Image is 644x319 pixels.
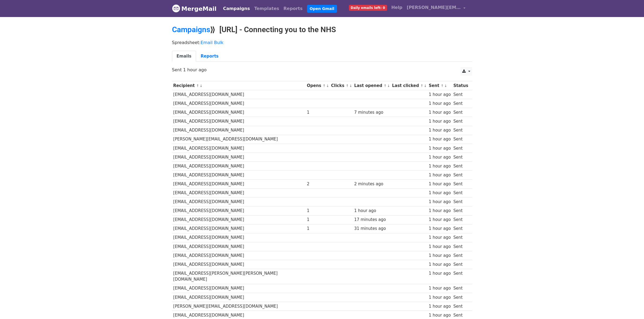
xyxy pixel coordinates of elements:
[354,181,389,187] div: 2 minutes ago
[172,25,472,34] h2: ⟫ [URL] - Connecting you to the NHS
[201,40,223,45] a: Email Bulk
[307,109,329,116] div: 1
[452,189,469,197] td: Sent
[452,233,469,242] td: Sent
[172,242,306,251] td: [EMAIL_ADDRESS][DOMAIN_NAME]
[307,208,329,214] div: 1
[172,251,306,260] td: [EMAIL_ADDRESS][DOMAIN_NAME]
[354,208,389,214] div: 1 hour ago
[172,224,306,233] td: [EMAIL_ADDRESS][DOMAIN_NAME]
[429,145,451,152] div: 1 hour ago
[444,84,447,88] a: ↓
[429,234,451,241] div: 1 hour ago
[452,171,469,180] td: Sent
[452,224,469,233] td: Sent
[172,260,306,269] td: [EMAIL_ADDRESS][DOMAIN_NAME]
[172,51,196,62] a: Emails
[172,126,306,135] td: [EMAIL_ADDRESS][DOMAIN_NAME]
[172,25,210,34] a: Campaigns
[452,284,469,293] td: Sent
[429,109,451,116] div: 1 hour ago
[354,217,389,223] div: 17 minutes ago
[326,84,329,88] a: ↓
[200,84,203,88] a: ↓
[429,312,451,318] div: 1 hour ago
[452,144,469,153] td: Sent
[172,81,306,90] th: Recipient
[172,144,306,153] td: [EMAIL_ADDRESS][DOMAIN_NAME]
[452,108,469,117] td: Sent
[354,226,389,232] div: 31 minutes ago
[429,92,451,98] div: 1 hour ago
[172,3,217,14] a: MergeMail
[172,4,180,12] img: MergeMail logo
[441,84,444,88] a: ↑
[387,84,390,88] a: ↓
[172,67,472,73] p: Sent 1 hour ago
[429,190,451,196] div: 1 hour ago
[172,162,306,170] td: [EMAIL_ADDRESS][DOMAIN_NAME]
[354,109,389,116] div: 7 minutes ago
[429,208,451,214] div: 1 hour ago
[452,117,469,126] td: Sent
[452,251,469,260] td: Sent
[391,81,428,90] th: Last clicked
[221,3,252,14] a: Campaigns
[452,293,469,302] td: Sent
[452,162,469,170] td: Sent
[330,81,353,90] th: Clicks
[172,293,306,302] td: [EMAIL_ADDRESS][DOMAIN_NAME]
[429,172,451,178] div: 1 hour ago
[452,215,469,224] td: Sent
[429,285,451,291] div: 1 hour ago
[172,90,306,99] td: [EMAIL_ADDRESS][DOMAIN_NAME]
[429,163,451,169] div: 1 hour ago
[172,302,306,311] td: [PERSON_NAME][EMAIL_ADDRESS][DOMAIN_NAME]
[429,303,451,310] div: 1 hour ago
[452,126,469,135] td: Sent
[172,197,306,206] td: [EMAIL_ADDRESS][DOMAIN_NAME]
[196,51,223,62] a: Reports
[172,117,306,126] td: [EMAIL_ADDRESS][DOMAIN_NAME]
[172,40,472,45] p: Spreadsheet:
[428,81,452,90] th: Sent
[323,84,326,88] a: ↑
[347,2,389,13] a: Daily emails left: 0
[307,5,337,13] a: Open Gmail
[172,189,306,197] td: [EMAIL_ADDRESS][DOMAIN_NAME]
[349,84,352,88] a: ↓
[407,4,461,11] span: [PERSON_NAME][EMAIL_ADDRESS][PERSON_NAME]
[429,253,451,259] div: 1 hour ago
[452,302,469,311] td: Sent
[307,181,329,187] div: 2
[389,2,405,13] a: Help
[429,217,451,223] div: 1 hour ago
[452,180,469,189] td: Sent
[424,84,427,88] a: ↓
[429,181,451,187] div: 1 hour ago
[384,84,387,88] a: ↑
[172,108,306,117] td: [EMAIL_ADDRESS][DOMAIN_NAME]
[172,180,306,189] td: [EMAIL_ADDRESS][DOMAIN_NAME]
[452,153,469,162] td: Sent
[420,84,423,88] a: ↑
[452,260,469,269] td: Sent
[252,3,281,14] a: Templates
[452,269,469,284] td: Sent
[172,233,306,242] td: [EMAIL_ADDRESS][DOMAIN_NAME]
[429,154,451,160] div: 1 hour ago
[429,118,451,125] div: 1 hour ago
[429,199,451,205] div: 1 hour ago
[429,270,451,277] div: 1 hour ago
[452,135,469,144] td: Sent
[281,3,305,14] a: Reports
[172,284,306,293] td: [EMAIL_ADDRESS][DOMAIN_NAME]
[172,206,306,215] td: [EMAIL_ADDRESS][DOMAIN_NAME]
[452,197,469,206] td: Sent
[429,127,451,133] div: 1 hour ago
[429,136,451,142] div: 1 hour ago
[429,261,451,268] div: 1 hour ago
[172,215,306,224] td: [EMAIL_ADDRESS][DOMAIN_NAME]
[349,5,387,11] span: Daily emails left: 0
[307,226,329,232] div: 1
